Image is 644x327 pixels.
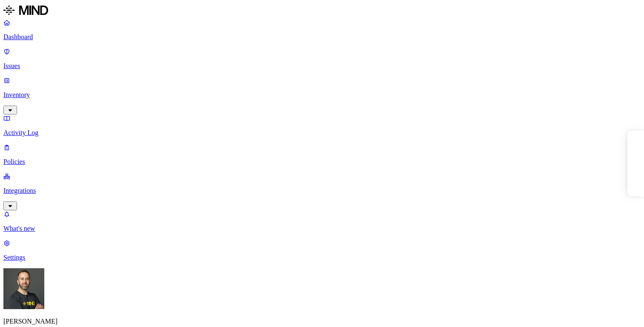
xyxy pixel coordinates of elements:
[3,239,641,261] a: Settings
[3,158,641,166] p: Policies
[3,3,641,19] a: MIND
[3,210,641,232] a: What's new
[3,129,641,137] p: Activity Log
[3,62,641,70] p: Issues
[3,3,48,17] img: MIND
[3,33,641,41] p: Dashboard
[3,143,641,166] a: Policies
[3,225,641,232] p: What's new
[3,254,641,261] p: Settings
[3,19,641,41] a: Dashboard
[3,172,641,209] a: Integrations
[3,268,44,309] img: Tom Mayblum
[3,77,641,113] a: Inventory
[3,91,641,99] p: Inventory
[3,115,641,137] a: Activity Log
[3,48,641,70] a: Issues
[3,187,641,195] p: Integrations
